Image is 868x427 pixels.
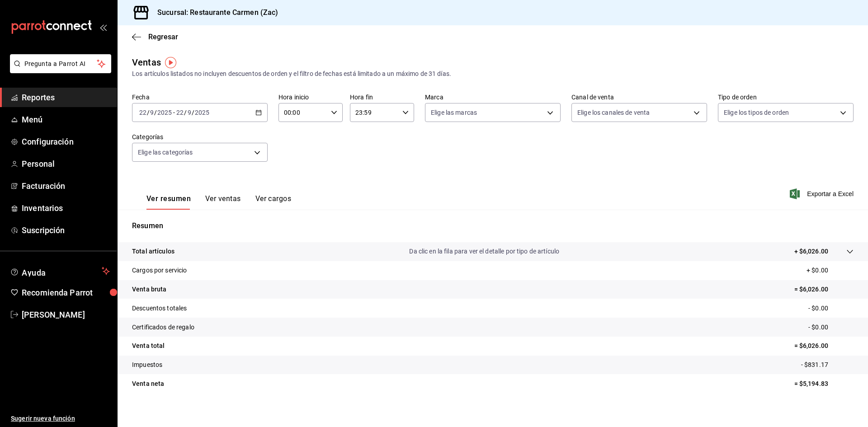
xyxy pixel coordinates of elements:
[6,66,111,75] a: Pregunta a Parrot AI
[808,304,854,313] p: - $0.00
[176,109,184,116] input: --
[132,134,268,140] label: Categorías
[792,188,854,199] button: Exportar a Excel
[431,108,477,117] span: Elige las marcas
[99,23,107,31] button: open_drawer_menu
[147,109,150,116] span: /
[192,109,194,116] span: /
[807,266,854,275] p: + $0.00
[132,360,162,370] p: Impuestos
[132,379,164,389] p: Venta neta
[278,94,343,100] label: Hora inicio
[794,341,854,351] p: = $6,026.00
[22,309,110,321] span: [PERSON_NAME]
[808,323,854,332] p: - $0.00
[139,109,147,116] input: --
[138,148,193,157] span: Elige las categorías
[22,202,110,214] span: Inventarios
[22,158,110,170] span: Personal
[255,194,292,210] button: Ver cargos
[132,221,854,231] p: Resumen
[132,285,166,294] p: Venta bruta
[425,94,561,100] label: Marca
[22,224,110,236] span: Suscripción
[10,54,111,73] button: Pregunta a Parrot AI
[165,57,176,68] img: Tooltip marker
[132,247,175,256] p: Total artículos
[194,109,210,116] input: ----
[132,266,187,275] p: Cargos por servicio
[150,109,154,116] input: --
[794,285,854,294] p: = $6,026.00
[184,109,187,116] span: /
[132,56,161,69] div: Ventas
[571,94,707,100] label: Canal de venta
[132,323,194,332] p: Certificados de regalo
[22,180,110,192] span: Facturación
[22,286,110,299] span: Recomienda Parrot
[22,266,98,277] span: Ayuda
[794,247,828,256] p: + $6,026.00
[132,94,268,100] label: Fecha
[724,108,789,117] span: Elige los tipos de orden
[350,94,414,100] label: Hora fin
[157,109,172,116] input: ----
[11,414,110,423] span: Sugerir nueva función
[150,7,278,18] h3: Sucursal: Restaurante Carmen (Zac)
[718,94,854,100] label: Tipo de orden
[577,108,650,117] span: Elige los canales de venta
[146,194,191,210] button: Ver resumen
[132,341,165,351] p: Venta total
[173,109,175,116] span: -
[132,304,187,313] p: Descuentos totales
[409,247,559,256] p: Da clic en la fila para ver el detalle por tipo de artículo
[22,91,110,103] span: Reportes
[24,59,97,69] span: Pregunta a Parrot AI
[154,109,157,116] span: /
[22,136,110,148] span: Configuración
[187,109,192,116] input: --
[22,113,110,126] span: Menú
[132,69,854,79] div: Los artículos listados no incluyen descuentos de orden y el filtro de fechas está limitado a un m...
[205,194,241,210] button: Ver ventas
[794,379,854,389] p: = $5,194.83
[132,33,178,41] button: Regresar
[146,194,291,210] div: navigation tabs
[148,33,178,41] span: Regresar
[801,360,854,370] p: - $831.17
